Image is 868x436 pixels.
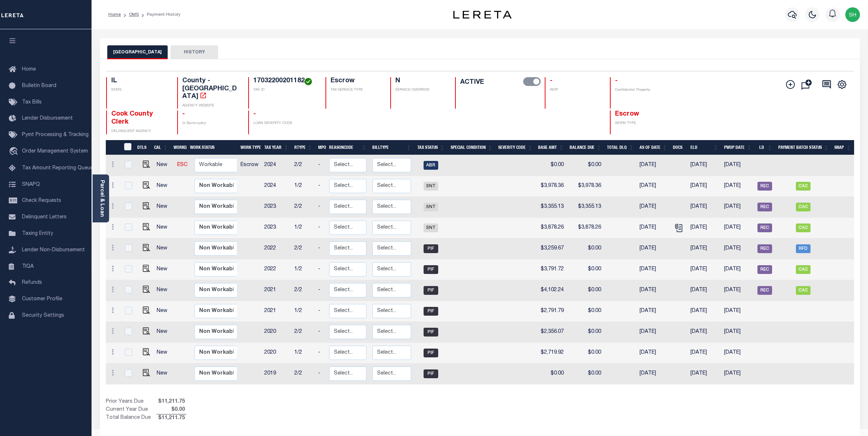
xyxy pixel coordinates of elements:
[291,176,315,197] td: 1/2
[721,140,755,155] th: PWOP Date: activate to sort column ascending
[721,301,755,322] td: [DATE]
[171,45,218,59] button: HISTORY
[535,364,566,384] td: $0.00
[111,129,168,134] p: DELINQUENT AGENCY
[757,246,772,251] a: REC
[331,77,381,85] h4: Escrow
[154,155,174,176] td: New
[22,313,64,318] span: Security Settings
[106,406,157,414] td: Current Year Due
[567,155,604,176] td: $0.00
[414,140,447,155] th: Tax Status: activate to sort column ascending
[171,140,187,155] th: WorkQ
[424,349,438,357] span: PIF
[721,176,755,197] td: [DATE]
[775,140,831,155] th: Payment Batch Status: activate to sort column ascending
[107,45,168,59] button: [GEOGRAPHIC_DATA]
[424,265,438,274] span: PIF
[315,140,326,155] th: MPO
[721,343,755,364] td: [DATE]
[637,280,670,301] td: [DATE]
[757,244,772,253] span: REC
[331,87,381,93] p: TAX SERVICE TYPE
[424,286,438,295] span: PIF
[721,280,755,301] td: [DATE]
[757,265,772,274] span: REC
[796,184,811,189] a: CAC
[637,301,670,322] td: [DATE]
[154,280,174,301] td: New
[567,197,604,218] td: $3,355.13
[757,203,772,211] span: REC
[261,322,291,343] td: 2020
[182,111,185,117] span: -
[154,364,174,384] td: New
[615,111,639,117] span: Escrow
[154,197,174,218] td: New
[637,140,670,155] th: As of Date: activate to sort column ascending
[447,140,495,155] th: Special Condition: activate to sort column ascending
[315,280,326,301] td: -
[315,322,326,343] td: -
[831,140,854,155] th: SNAP: activate to sort column ascending
[535,155,566,176] td: $0.00
[291,238,315,259] td: 2/2
[106,140,120,155] th: &nbsp;&nbsp;&nbsp;&nbsp;&nbsp;&nbsp;&nbsp;&nbsp;&nbsp;&nbsp;
[315,155,326,176] td: -
[796,288,811,293] a: CAC
[567,140,604,155] th: Balance Due: activate to sort column ascending
[157,398,186,406] span: $11,211.75
[182,77,239,101] h4: County - [GEOGRAPHIC_DATA]
[567,301,604,322] td: $0.00
[637,176,670,197] td: [DATE]
[261,140,291,155] th: Tax Year: activate to sort column ascending
[261,176,291,197] td: 2024
[535,218,566,238] td: $3,878.26
[424,223,438,232] span: SNT
[315,238,326,259] td: -
[369,140,414,155] th: BillType: activate to sort column ascending
[567,322,604,343] td: $0.00
[535,140,566,155] th: Base Amt: activate to sort column ascending
[424,161,438,170] span: ABR
[535,259,566,280] td: $3,791.72
[670,140,688,155] th: Docs
[261,197,291,218] td: 2023
[261,364,291,384] td: 2019
[688,176,721,197] td: [DATE]
[261,238,291,259] td: 2022
[535,343,566,364] td: $2,719.92
[187,140,237,155] th: Work Status
[688,238,721,259] td: [DATE]
[154,238,174,259] td: New
[535,280,566,301] td: $4,102.24
[291,343,315,364] td: 1/2
[567,259,604,280] td: $0.00
[567,343,604,364] td: $0.00
[755,140,775,155] th: LD: activate to sort column ascending
[757,225,772,230] a: REC
[637,218,670,238] td: [DATE]
[567,364,604,384] td: $0.00
[615,87,672,93] p: Confidential Property
[721,197,755,218] td: [DATE]
[261,280,291,301] td: 2021
[315,301,326,322] td: -
[604,140,636,155] th: Total DLQ: activate to sort column ascending
[177,162,188,168] a: ESC
[567,218,604,238] td: $3,878.26
[535,301,566,322] td: $2,791.79
[395,77,446,85] h4: N
[688,140,721,155] th: ELD: activate to sort column ascending
[253,111,256,117] span: -
[151,140,171,155] th: CAL: activate to sort column ascending
[796,182,811,191] span: CAC
[424,307,438,316] span: PIF
[615,78,618,84] span: -
[111,87,168,93] p: STATE
[22,166,93,171] span: Tax Amount Reporting Queue
[796,204,811,210] a: CAC
[9,147,21,157] i: travel_explore
[154,176,174,197] td: New
[688,197,721,218] td: [DATE]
